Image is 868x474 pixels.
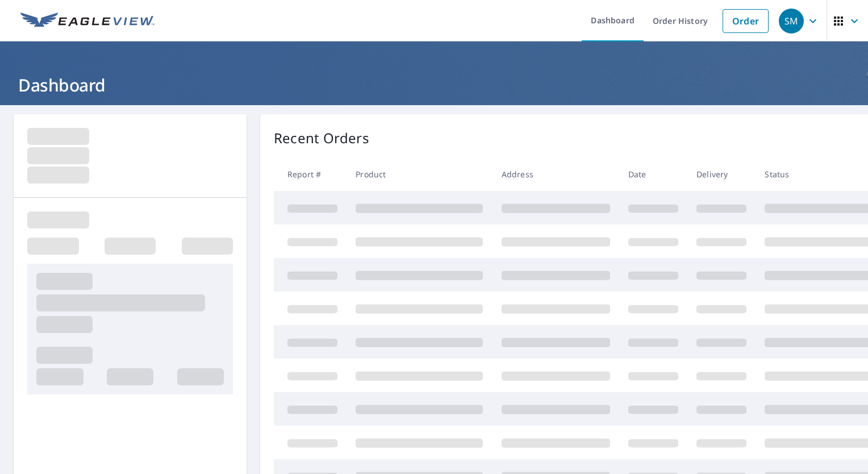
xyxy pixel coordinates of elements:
th: Product [347,157,492,191]
th: Delivery [687,157,756,191]
th: Report # [274,157,347,191]
h1: Dashboard [14,73,854,97]
th: Date [619,157,687,191]
p: Recent Orders [274,128,369,148]
div: SM [779,9,804,34]
img: EV Logo [20,13,155,30]
a: Order [723,9,769,33]
th: Address [493,157,619,191]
